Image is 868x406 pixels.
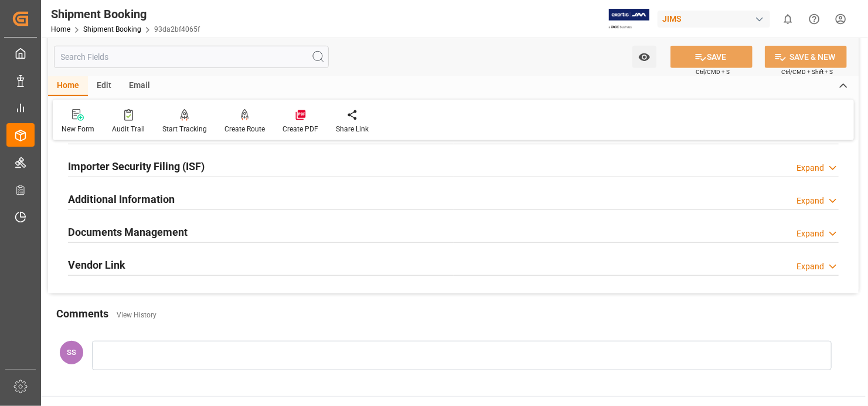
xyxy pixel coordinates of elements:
[62,124,94,134] div: New Form
[609,9,649,29] img: Exertis%20JAM%20-%20Email%20Logo.jpg_1722504956.jpg
[120,76,159,96] div: Email
[670,46,753,68] button: SAVE
[801,6,828,32] button: Help Center
[48,76,88,96] div: Home
[162,124,207,134] div: Start Tracking
[83,25,141,33] a: Shipment Booking
[658,8,775,30] button: JIMS
[68,224,188,240] h2: Documents Management
[696,67,730,76] span: Ctrl/CMD + S
[112,124,145,134] div: Audit Trail
[68,191,175,207] h2: Additional Information
[51,25,70,33] a: Home
[224,124,265,134] div: Create Route
[68,158,205,174] h2: Importer Security Filing (ISF)
[88,76,120,96] div: Edit
[67,348,76,357] span: SS
[336,124,369,134] div: Share Link
[796,260,824,273] div: Expand
[51,5,200,23] div: Shipment Booking
[796,195,824,207] div: Expand
[54,46,329,68] input: Search Fields
[117,311,156,319] a: View History
[796,228,824,240] div: Expand
[765,46,847,68] button: SAVE & NEW
[282,124,318,134] div: Create PDF
[775,6,801,32] button: show 0 new notifications
[658,11,770,28] div: JIMS
[632,46,656,68] button: open menu
[56,306,108,322] h2: Comments
[796,162,824,174] div: Expand
[68,257,125,273] h2: Vendor Link
[781,67,833,76] span: Ctrl/CMD + Shift + S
